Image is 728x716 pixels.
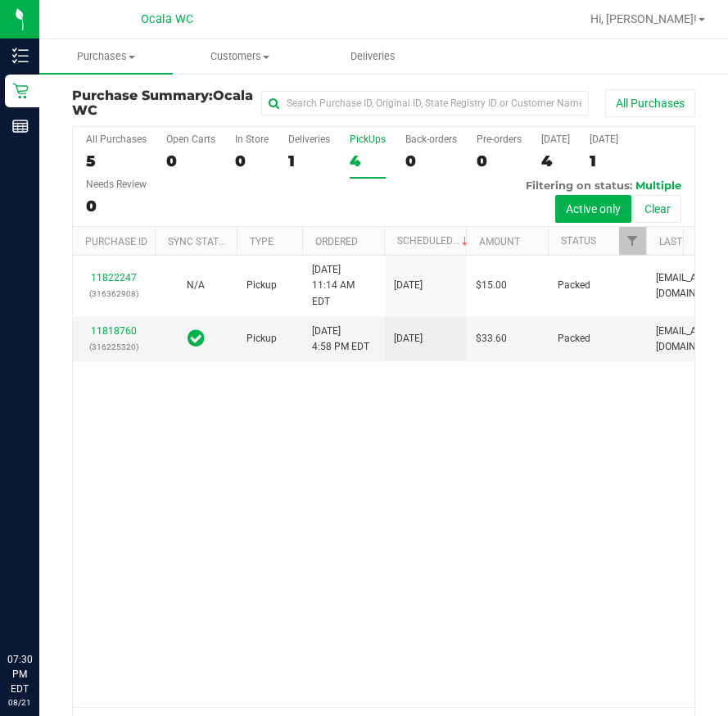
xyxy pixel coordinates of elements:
a: Filter [619,227,646,255]
button: All Purchases [605,89,695,117]
div: 1 [288,152,330,170]
div: Pre-orders [477,134,522,145]
a: Amount [479,236,520,247]
a: 11818760 [91,325,137,337]
span: Customers [174,49,305,64]
span: $15.00 [476,278,507,293]
p: (316362908) [83,286,145,301]
a: Deliveries [306,39,440,74]
span: Multiple [635,179,681,192]
a: Type [250,236,274,247]
a: Scheduled [397,235,472,247]
span: Ocala WC [141,12,193,26]
span: Ocala WC [72,88,253,118]
div: [DATE] [590,134,618,145]
span: [DATE] 4:58 PM EDT [312,324,369,355]
input: Search Purchase ID, Original ID, State Registry ID or Customer Name... [261,91,589,116]
div: 4 [350,152,386,170]
div: 1 [590,152,618,170]
p: 07:30 PM EDT [7,652,32,696]
inline-svg: Inventory [12,48,29,64]
div: 0 [405,152,457,170]
span: [DATE] 11:14 AM EDT [312,262,374,310]
a: Status [561,235,596,247]
button: Clear [634,195,681,223]
span: Not Applicable [187,279,205,291]
span: $33.60 [476,331,507,347]
a: Customers [173,39,306,74]
a: 11822247 [91,272,137,283]
span: Purchases [39,49,173,64]
button: Active only [555,195,631,223]
div: [DATE] [541,134,570,145]
span: In Sync [188,327,205,350]
span: [DATE] [394,331,423,347]
div: Deliveries [288,134,330,145]
div: In Store [235,134,269,145]
span: Filtering on status: [526,179,632,192]
inline-svg: Reports [12,118,29,134]
span: [DATE] [394,278,423,293]
iframe: Resource center [16,585,66,634]
a: Purchase ID [85,236,147,247]
div: 0 [86,197,147,215]
div: Open Carts [166,134,215,145]
div: 4 [541,152,570,170]
span: Packed [558,331,590,347]
a: Purchases [39,39,173,74]
span: Packed [558,278,590,293]
a: Ordered [315,236,358,247]
h3: Purchase Summary: [72,88,261,117]
div: All Purchases [86,134,147,145]
a: Sync Status [168,236,231,247]
span: Pickup [246,278,277,293]
button: N/A [187,278,205,293]
div: Back-orders [405,134,457,145]
div: Needs Review [86,179,147,190]
p: 08/21 [7,696,32,709]
p: (316225320) [83,339,145,355]
inline-svg: Retail [12,83,29,99]
span: Deliveries [328,49,418,64]
div: 0 [166,152,215,170]
div: 5 [86,152,147,170]
span: Pickup [246,331,277,347]
div: 0 [477,152,522,170]
span: Hi, [PERSON_NAME]! [590,12,697,25]
div: PickUps [350,134,386,145]
div: 0 [235,152,269,170]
